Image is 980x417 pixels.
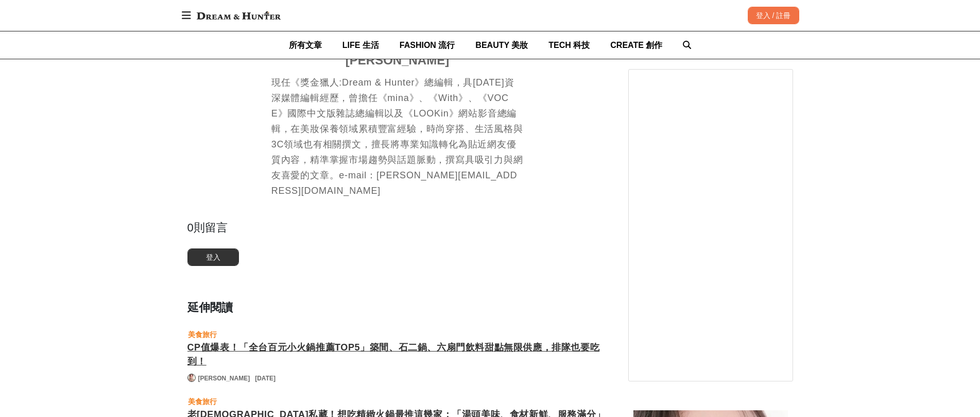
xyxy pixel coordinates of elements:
button: 登入 [187,248,239,266]
div: 登入 / 註冊 [748,7,799,24]
a: TECH 科技 [548,31,590,59]
a: 所有文章 [289,31,322,59]
div: 現任《獎金獵人:Dream & Hunter》總編輯，具[DATE]資深媒體編輯經歷，曾擔任《mina》、《With》、《VOCE》國際中文版雜誌總編輯以及《LOOKin》網站影音總編輯，在美妝... [271,75,524,198]
span: CREATE 創作 [610,41,662,49]
div: [DATE] [255,374,276,383]
a: FASHION 流行 [400,31,455,59]
a: Avatar [187,374,196,382]
div: 0 則留言 [187,219,608,236]
a: 美食旅行 [187,395,217,408]
span: 所有文章 [289,41,322,49]
a: LIFE 生活 [342,31,379,59]
img: Dream & Hunter [192,6,286,25]
span: TECH 科技 [548,41,590,49]
a: [PERSON_NAME] [198,374,250,383]
span: FASHION 流行 [400,41,455,49]
a: [PERSON_NAME] [346,51,449,70]
div: 美食旅行 [188,396,217,407]
img: Avatar [188,374,195,381]
a: CP值爆表！「全台百元小火鍋推薦TOP5」築間、石二鍋、六扇門飲料甜點無限供應，排隊也要吃到！ [187,341,608,369]
a: BEAUTY 美妝 [475,31,528,59]
span: LIFE 生活 [342,41,379,49]
a: CREATE 創作 [610,31,662,59]
span: BEAUTY 美妝 [475,41,528,49]
div: 延伸閱讀 [187,299,608,316]
div: 美食旅行 [188,329,217,340]
a: 美食旅行 [187,328,217,341]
